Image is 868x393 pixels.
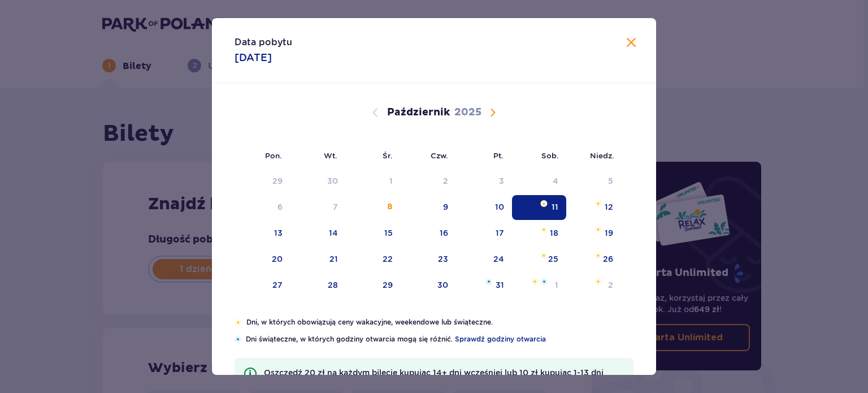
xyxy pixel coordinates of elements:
div: 10 [495,201,504,213]
td: Data niedostępna. środa, 1 października 2025 [346,169,401,194]
div: 2 [443,175,448,187]
div: 9 [443,201,448,213]
div: 16 [440,227,448,239]
td: czwartek, 16 października 2025 [401,221,457,246]
p: Oszczędź 20 zł na każdym bilecie kupując 14+ dni wcześniej lub 10 zł kupując 1-13 dni wcześniej! [264,367,624,390]
small: Pt. [493,151,504,160]
div: 29 [272,175,283,187]
div: 7 [333,201,338,213]
div: 13 [274,227,283,239]
p: Październik [387,106,450,119]
td: Data niedostępna. poniedziałek, 29 września 2025 [235,169,290,194]
td: wtorek, 14 października 2025 [290,221,346,246]
td: Data niedostępna. sobota, 4 października 2025 [512,169,567,194]
img: Pomarańczowa gwiazdka [594,200,602,207]
div: 25 [548,253,558,265]
td: Data niedostępna. piątek, 3 października 2025 [456,169,512,194]
div: 30 [327,175,338,187]
td: piątek, 31 października 2025 [456,273,512,298]
div: 17 [496,227,504,239]
div: 31 [496,279,504,291]
img: Niebieska gwiazdka [541,278,548,285]
img: Pomarańczowa gwiazdka [594,226,602,233]
td: niedziela, 12 października 2025 [566,195,621,220]
div: 18 [550,227,558,239]
td: sobota, 1 listopada 2025 [512,273,567,298]
div: 21 [329,253,338,265]
img: Pomarańczowa gwiazdka [594,278,602,285]
div: 19 [605,227,613,239]
div: 23 [438,253,448,265]
small: Niedz. [590,151,614,160]
div: 15 [384,227,393,239]
td: poniedziałek, 13 października 2025 [235,221,290,246]
button: Poprzedni miesiąc [368,106,382,119]
td: piątek, 17 października 2025 [456,221,512,246]
td: Data niedostępna. wtorek, 7 października 2025 [290,195,346,220]
small: Czw. [431,151,448,160]
div: 2 [608,279,613,291]
img: Pomarańczowa gwiazdka [540,252,548,259]
p: Dni świąteczne, w których godziny otwarcia mogą się różnić. [246,334,633,344]
div: 14 [329,227,338,239]
img: Pomarańczowa gwiazdka [594,252,602,259]
td: niedziela, 2 listopada 2025 [566,273,621,298]
img: Pomarańczowa gwiazdka [540,200,548,207]
div: 1 [389,175,393,187]
td: piątek, 10 października 2025 [456,195,512,220]
td: środa, 15 października 2025 [346,221,401,246]
div: 30 [437,279,448,291]
div: 1 [555,279,558,291]
td: poniedziałek, 27 października 2025 [235,273,290,298]
td: niedziela, 19 października 2025 [566,221,621,246]
td: Data niedostępna. niedziela, 5 października 2025 [566,169,621,194]
div: 29 [383,279,393,291]
td: poniedziałek, 20 października 2025 [235,247,290,272]
button: Zamknij [624,36,638,50]
small: Wt. [324,151,337,160]
img: Niebieska gwiazdka [485,278,492,285]
div: 26 [603,253,613,265]
div: 4 [553,175,558,187]
img: Pomarańczowa gwiazdka [540,226,548,233]
img: Pomarańczowa gwiazdka [531,278,539,285]
p: Data pobytu [235,36,292,49]
div: 8 [387,201,393,213]
small: Pon. [265,151,282,160]
button: Następny miesiąc [486,106,500,119]
td: piątek, 24 października 2025 [456,247,512,272]
div: 5 [608,175,613,187]
div: 28 [328,279,338,291]
td: sobota, 25 października 2025 [512,247,567,272]
img: Pomarańczowa gwiazdka [235,319,242,326]
td: wtorek, 21 października 2025 [290,247,346,272]
td: środa, 8 października 2025 [346,195,401,220]
td: czwartek, 23 października 2025 [401,247,457,272]
td: Data zaznaczona. sobota, 11 października 2025 [512,195,567,220]
p: 2025 [454,106,481,119]
p: Dni, w których obowiązują ceny wakacyjne, weekendowe lub świąteczne. [246,317,633,327]
div: 22 [383,253,393,265]
td: czwartek, 9 października 2025 [401,195,457,220]
td: Data niedostępna. poniedziałek, 6 października 2025 [235,195,290,220]
div: 3 [499,175,504,187]
img: Niebieska gwiazdka [235,336,241,343]
td: środa, 29 października 2025 [346,273,401,298]
td: niedziela, 26 października 2025 [566,247,621,272]
a: Sprawdź godziny otwarcia [455,334,546,344]
div: 11 [552,201,558,213]
div: 12 [605,201,613,213]
small: Sob. [541,151,559,160]
td: środa, 22 października 2025 [346,247,401,272]
div: 6 [277,201,283,213]
div: 20 [272,253,283,265]
small: Śr. [383,151,393,160]
td: wtorek, 28 października 2025 [290,273,346,298]
div: 27 [272,279,283,291]
td: czwartek, 30 października 2025 [401,273,457,298]
div: 24 [493,253,504,265]
td: Data niedostępna. czwartek, 2 października 2025 [401,169,457,194]
td: Data niedostępna. wtorek, 30 września 2025 [290,169,346,194]
p: [DATE] [235,51,272,64]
